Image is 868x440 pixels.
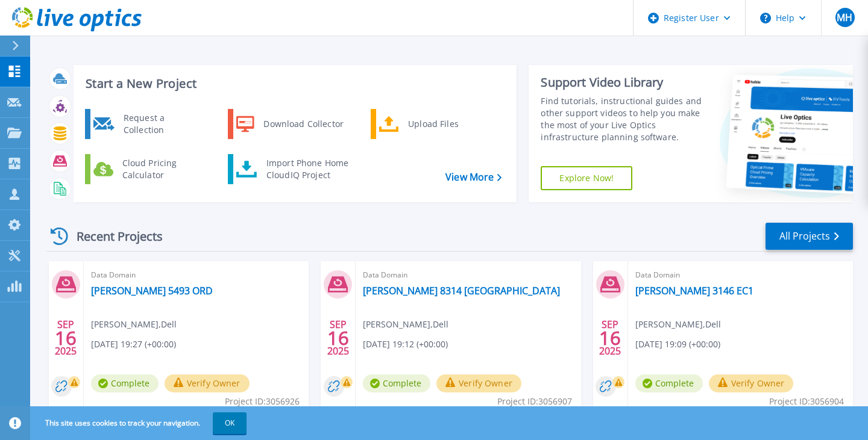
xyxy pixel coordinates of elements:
[165,374,250,392] button: Verify Owner
[371,109,494,139] a: Upload Files
[599,333,621,343] span: 16
[228,109,351,139] a: Download Collector
[327,333,349,343] span: 16
[91,285,213,297] a: [PERSON_NAME] 5493 ORD
[33,412,247,434] span: This site uses cookies to track your navigation.
[85,109,209,139] a: Request a Collection
[541,75,703,90] div: Support Video Library
[635,374,703,392] span: Complete
[118,112,206,136] div: Request a Collection
[327,316,350,360] div: SEP 2025
[635,268,846,282] span: Data Domain
[91,374,159,392] span: Complete
[541,166,632,190] a: Explore Now!
[213,412,247,434] button: OK
[260,157,354,181] div: Import Phone Home CloudIQ Project
[46,222,179,251] div: Recent Projects
[225,395,300,408] span: Project ID: 3056926
[363,285,560,297] a: [PERSON_NAME] 8314 [GEOGRAPHIC_DATA]
[54,316,77,360] div: SEP 2025
[257,112,348,136] div: Download Collector
[599,316,621,360] div: SEP 2025
[497,395,572,408] span: Project ID: 3056907
[363,268,573,282] span: Data Domain
[837,13,852,22] span: MH
[91,268,301,282] span: Data Domain
[635,318,721,331] span: [PERSON_NAME] , Dell
[635,285,753,297] a: [PERSON_NAME] 3146 EC1
[85,154,209,184] a: Cloud Pricing Calculator
[91,338,176,351] span: [DATE] 19:27 (+00:00)
[709,374,794,392] button: Verify Owner
[769,395,844,408] span: Project ID: 3056904
[363,338,448,351] span: [DATE] 19:12 (+00:00)
[91,318,177,331] span: [PERSON_NAME] , Dell
[541,95,703,143] div: Find tutorials, instructional guides and other support videos to help you make the most of your L...
[402,112,491,136] div: Upload Files
[363,318,448,331] span: [PERSON_NAME] , Dell
[116,157,206,181] div: Cloud Pricing Calculator
[445,172,502,183] a: View More
[363,374,430,392] span: Complete
[766,223,853,250] a: All Projects
[436,374,521,392] button: Verify Owner
[55,333,77,343] span: 16
[635,338,720,351] span: [DATE] 19:09 (+00:00)
[86,77,502,90] h3: Start a New Project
